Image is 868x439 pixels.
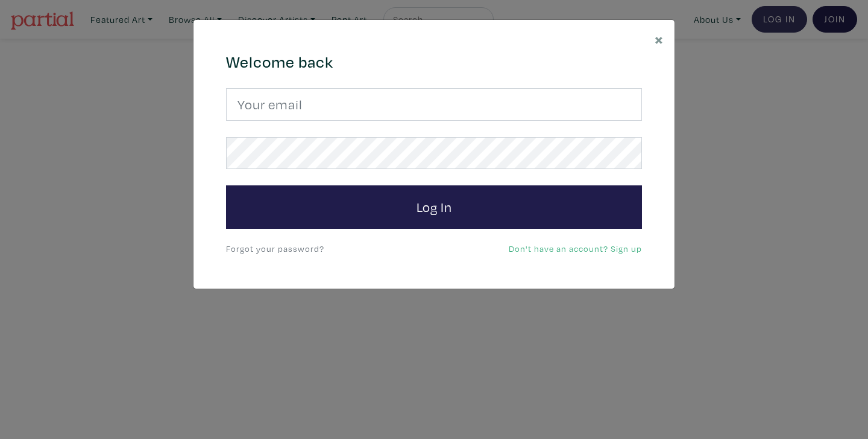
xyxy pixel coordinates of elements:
span: × [655,28,664,50]
a: Don't have an account? Sign up [509,243,642,254]
button: Close [644,20,675,58]
input: Your email [226,88,642,121]
button: Log In [226,185,642,229]
h4: Welcome back [226,53,642,72]
a: Forgot your password? [226,243,324,254]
